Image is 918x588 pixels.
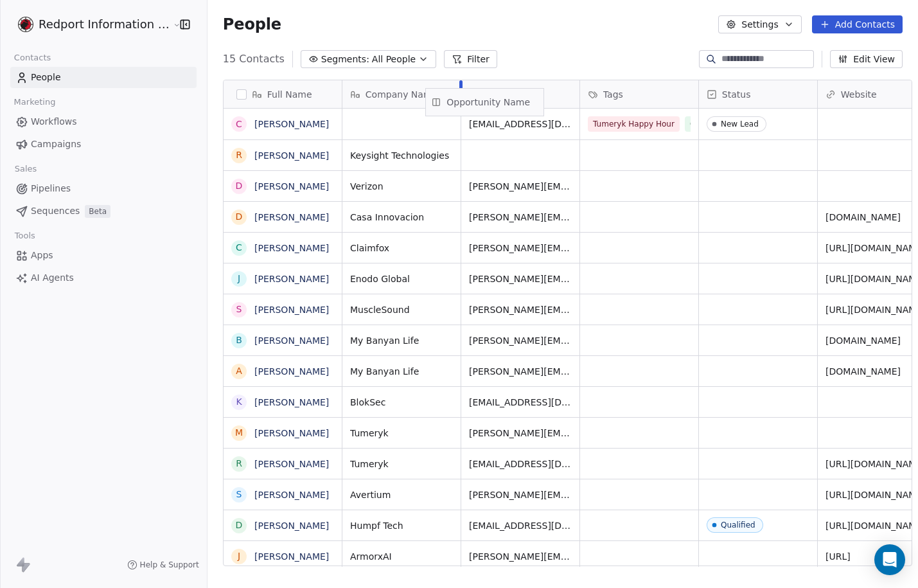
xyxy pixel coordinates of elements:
[10,200,197,222] a: SequencesBeta
[721,120,759,129] div: New Lead
[254,335,329,346] a: [PERSON_NAME]
[825,212,901,222] a: [DOMAIN_NAME]
[350,550,453,563] span: ArmorxAI
[366,88,437,101] span: Company Name
[699,80,817,108] div: Status
[825,551,851,562] a: [URL]
[841,88,877,101] span: Website
[10,67,197,88] a: People
[254,551,329,562] a: [PERSON_NAME]
[31,138,81,151] span: Campaigns
[469,550,572,563] span: [PERSON_NAME][EMAIL_ADDRESS]
[580,80,698,108] div: Tags
[31,249,53,262] span: Apps
[350,180,453,193] span: Verizon
[31,115,77,129] span: Workflows
[236,395,242,409] div: K
[254,212,329,222] a: [PERSON_NAME]
[469,519,572,532] span: [EMAIL_ADDRESS][DOMAIN_NAME]
[31,204,80,218] span: Sequences
[10,178,197,199] a: Pipelines
[603,88,623,101] span: Tags
[140,560,199,570] span: Help & Support
[350,303,453,316] span: MuscleSound
[10,245,197,266] a: Apps
[15,13,164,35] button: Redport Information Assurance
[238,549,240,563] div: J
[254,274,329,284] a: [PERSON_NAME]
[350,519,453,532] span: Humpf Tech
[235,179,242,193] div: D
[85,205,110,218] span: Beta
[18,17,33,32] img: Redport_hacker_head.png
[254,459,329,469] a: [PERSON_NAME]
[10,111,197,132] a: Workflows
[874,544,905,575] div: Open Intercom Messenger
[350,396,453,409] span: BlokSec
[254,490,329,500] a: [PERSON_NAME]
[254,305,329,315] a: [PERSON_NAME]
[372,53,416,66] span: All People
[825,335,901,346] a: [DOMAIN_NAME]
[267,88,312,101] span: Full Name
[685,116,736,132] span: Cold Email
[469,242,572,254] span: [PERSON_NAME][EMAIL_ADDRESS][PERSON_NAME][DOMAIN_NAME]
[350,488,453,501] span: Avertium
[235,519,242,532] div: D
[31,71,61,84] span: People
[8,48,57,67] span: Contacts
[236,118,242,131] div: C
[321,53,369,66] span: Segments:
[350,365,453,378] span: My Banyan Life
[721,521,755,530] div: Qualified
[236,303,242,316] div: S
[350,149,453,162] span: Keysight Technologies
[469,427,572,440] span: [PERSON_NAME][EMAIL_ADDRESS][DOMAIN_NAME]
[254,366,329,377] a: [PERSON_NAME]
[236,241,242,254] div: C
[722,88,751,101] span: Status
[350,458,453,470] span: Tumeryk
[236,334,242,347] div: B
[342,80,461,108] div: Company Name
[254,521,329,531] a: [PERSON_NAME]
[469,211,572,224] span: [PERSON_NAME][EMAIL_ADDRESS][DOMAIN_NAME]
[718,15,801,33] button: Settings
[469,303,572,316] span: [PERSON_NAME][EMAIL_ADDRESS][PERSON_NAME][DOMAIN_NAME]
[8,93,61,112] span: Marketing
[238,272,240,285] div: J
[31,271,74,285] span: AI Agents
[469,334,572,347] span: [PERSON_NAME][EMAIL_ADDRESS][DOMAIN_NAME]
[9,159,42,179] span: Sales
[350,334,453,347] span: My Banyan Life
[10,134,197,155] a: Campaigns
[469,488,572,501] span: [PERSON_NAME][EMAIL_ADDRESS][PERSON_NAME][DOMAIN_NAME]
[812,15,903,33] button: Add Contacts
[31,182,71,195] span: Pipelines
[223,15,281,34] span: People
[10,267,197,289] a: AI Agents
[235,426,243,440] div: M
[224,109,342,567] div: grid
[39,16,170,33] span: Redport Information Assurance
[236,364,242,378] div: A
[830,50,903,68] button: Edit View
[254,181,329,192] a: [PERSON_NAME]
[350,272,453,285] span: Enodo Global
[469,272,572,285] span: [PERSON_NAME][EMAIL_ADDRESS][DOMAIN_NAME]
[350,211,453,224] span: Casa Innovacion
[223,51,285,67] span: 15 Contacts
[461,80,579,108] div: Email
[235,210,242,224] div: D
[469,180,572,193] span: [PERSON_NAME][EMAIL_ADDRESS][PERSON_NAME][DOMAIN_NAME]
[236,148,242,162] div: R
[446,96,530,109] span: Opportunity Name
[350,242,453,254] span: Claimfox
[825,366,901,377] a: [DOMAIN_NAME]
[444,50,497,68] button: Filter
[254,150,329,161] a: [PERSON_NAME]
[127,560,199,570] a: Help & Support
[9,226,40,245] span: Tools
[254,428,329,438] a: [PERSON_NAME]
[254,119,329,129] a: [PERSON_NAME]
